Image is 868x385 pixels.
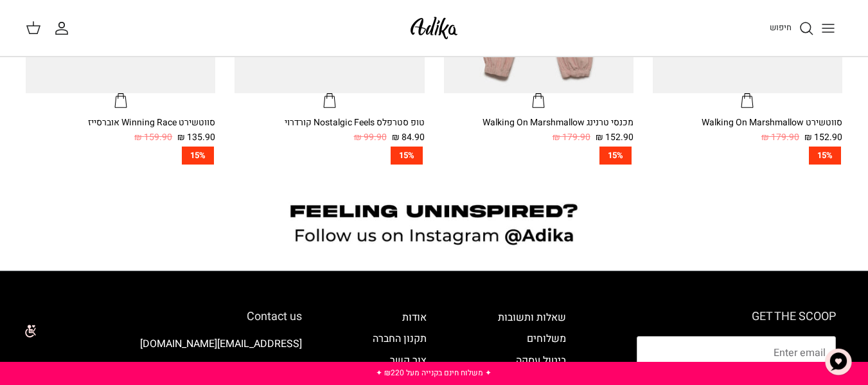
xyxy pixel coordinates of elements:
[235,116,424,130] div: טופ סטרפלס Nostalgic Feels קורדרוי
[10,313,45,348] img: accessibility_icon02.svg
[376,367,492,379] a: ✦ משלוח חינם בקנייה מעל ₪220 ✦
[354,130,387,145] span: 99.90 ₪
[637,336,836,370] input: Email
[770,21,792,33] span: חיפוש
[392,130,425,145] span: 84.90 ₪
[770,21,814,36] a: חיפוש
[599,147,632,165] span: 15%
[32,310,302,324] h6: Contact us
[809,147,841,165] span: 15%
[444,116,633,130] div: מכנסי טרנינג Walking On Marshmallow
[26,116,215,145] a: סווטשירט Winning Race אוברסייז 135.90 ₪ 159.90 ₪
[182,147,214,165] span: 15%
[140,336,302,352] a: [EMAIL_ADDRESS][DOMAIN_NAME]
[527,331,566,346] a: משלוחים
[653,116,842,145] a: סווטשירט Walking On Marshmallow 152.90 ₪ 179.90 ₪
[26,147,215,165] a: 15%
[54,21,75,36] a: החשבון שלי
[498,310,566,325] a: שאלות ותשובות
[134,130,172,145] span: 159.90 ₪
[402,310,427,325] a: אודות
[653,116,842,130] div: סווטשירט Walking On Marshmallow
[596,130,633,145] span: 152.90 ₪
[819,343,858,381] button: צ'אט
[761,130,799,145] span: 179.90 ₪
[444,147,633,165] a: 15%
[26,116,215,130] div: סווטשירט Winning Race אוברסייז
[814,14,842,42] button: Toggle menu
[637,310,836,324] h6: GET THE SCOOP
[444,116,633,145] a: מכנסי טרנינג Walking On Marshmallow 152.90 ₪ 179.90 ₪
[373,331,427,346] a: תקנון החברה
[235,116,424,145] a: טופ סטרפלס Nostalgic Feels קורדרוי 84.90 ₪ 99.90 ₪
[390,353,427,368] a: צור קשר
[407,13,461,43] img: Adika IL
[391,147,423,165] span: 15%
[516,353,566,368] a: ביטול עסקה
[804,130,842,145] span: 152.90 ₪
[177,130,215,145] span: 135.90 ₪
[235,147,424,165] a: 15%
[653,147,842,165] a: 15%
[553,130,590,145] span: 179.90 ₪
